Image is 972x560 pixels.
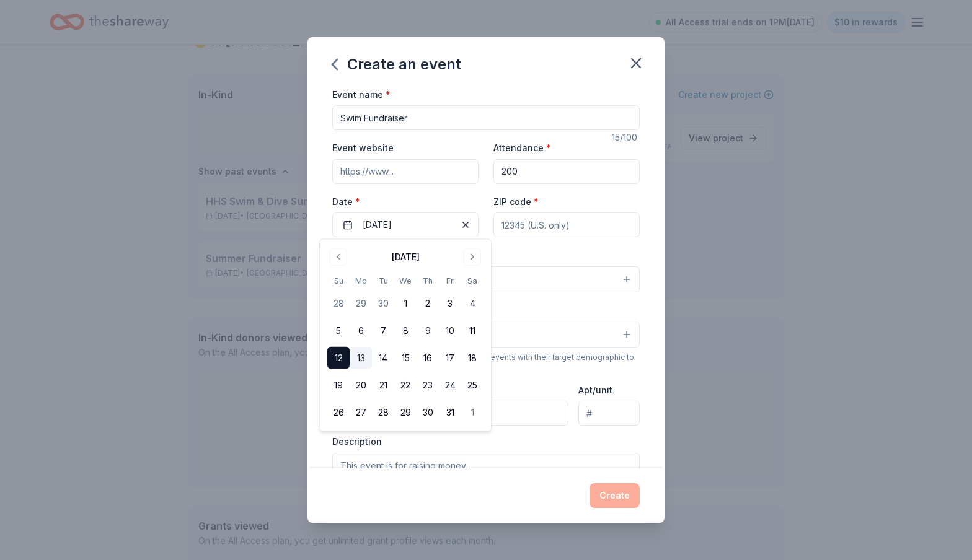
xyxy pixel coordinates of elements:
button: 27 [350,401,372,424]
button: 9 [417,320,439,342]
label: Description [332,435,382,448]
label: Apt/unit [578,384,612,396]
input: # [578,401,640,426]
div: 15 /100 [612,130,640,145]
button: 2 [417,292,439,315]
button: 28 [372,401,394,424]
button: Go to previous month [330,248,347,266]
button: 28 [327,292,350,315]
button: 24 [439,374,461,396]
button: [DATE] [332,212,479,237]
button: 16 [417,347,439,369]
th: Friday [439,274,461,287]
button: 21 [372,374,394,396]
button: 12 [327,347,350,369]
button: 31 [439,401,461,424]
button: 1 [394,292,417,315]
button: 7 [372,320,394,342]
button: 19 [327,374,350,396]
button: 29 [394,401,417,424]
label: Attendance [493,142,551,154]
button: 6 [350,320,372,342]
th: Thursday [417,274,439,287]
button: 14 [372,347,394,369]
label: ZIP code [493,196,539,208]
button: 25 [461,374,484,396]
th: Saturday [461,274,484,287]
th: Monday [350,274,372,287]
button: 26 [327,401,350,424]
button: 13 [350,347,372,369]
button: 3 [439,292,461,315]
button: 18 [461,347,484,369]
th: Wednesday [394,274,417,287]
button: 20 [350,374,372,396]
button: 29 [350,292,372,315]
button: 11 [461,320,484,342]
button: 30 [372,292,394,315]
input: 12345 (U.S. only) [493,212,640,237]
input: https://www... [332,159,479,184]
button: 4 [461,292,484,315]
button: 1 [461,401,484,424]
label: Event website [332,142,394,154]
button: 22 [394,374,417,396]
th: Tuesday [372,274,394,287]
button: 23 [417,374,439,396]
label: Event name [332,89,391,101]
button: Go to next month [464,248,481,266]
div: Create an event [332,55,461,74]
input: 20 [493,159,640,184]
button: 30 [417,401,439,424]
button: 10 [439,320,461,342]
button: 8 [394,320,417,342]
button: 15 [394,347,417,369]
th: Sunday [327,274,350,287]
button: 17 [439,347,461,369]
div: [DATE] [392,250,420,265]
button: 5 [327,320,350,342]
label: Date [332,196,479,208]
input: Spring Fundraiser [332,105,640,130]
